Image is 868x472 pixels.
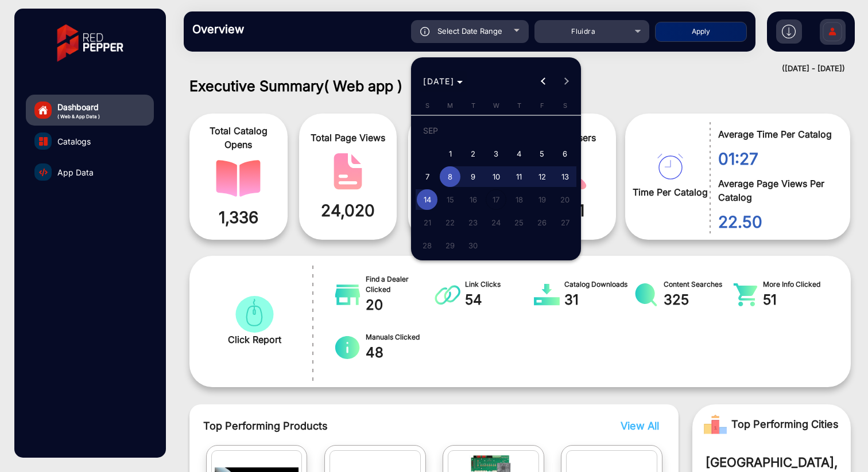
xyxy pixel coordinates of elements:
span: 29 [440,235,460,256]
button: September 28, 2025 [416,234,439,257]
button: September 25, 2025 [507,211,530,234]
span: 15 [440,189,460,210]
button: September 10, 2025 [485,165,507,188]
button: September 18, 2025 [507,188,530,211]
button: September 13, 2025 [553,165,576,188]
span: M [447,102,453,110]
button: September 3, 2025 [485,142,507,165]
button: September 30, 2025 [462,234,485,257]
span: T [471,102,475,110]
span: 1 [440,143,460,164]
button: September 22, 2025 [439,211,462,234]
button: September 12, 2025 [530,165,553,188]
button: September 23, 2025 [462,211,485,234]
button: September 6, 2025 [553,142,576,165]
span: 7 [417,166,437,187]
span: 21 [417,212,437,233]
span: 13 [555,166,575,187]
span: [DATE] [423,76,454,86]
span: 26 [532,212,552,233]
span: 30 [463,235,483,256]
button: September 27, 2025 [553,211,576,234]
span: 11 [509,166,529,187]
span: 2 [463,143,483,164]
span: 17 [486,189,506,210]
button: September 20, 2025 [553,188,576,211]
button: September 24, 2025 [485,211,507,234]
span: 18 [509,189,529,210]
button: September 21, 2025 [416,211,439,234]
button: September 4, 2025 [507,142,530,165]
button: September 14, 2025 [416,188,439,211]
button: Previous month [532,70,555,93]
span: 5 [532,143,552,164]
span: 3 [486,143,506,164]
button: September 8, 2025 [439,165,462,188]
span: 9 [463,166,483,187]
button: September 17, 2025 [485,188,507,211]
span: W [493,102,499,110]
button: September 7, 2025 [416,165,439,188]
button: September 19, 2025 [530,188,553,211]
span: 23 [463,212,483,233]
span: 4 [509,143,529,164]
span: 19 [532,189,552,210]
button: September 16, 2025 [462,188,485,211]
span: 24 [486,212,506,233]
button: September 26, 2025 [530,211,553,234]
span: 27 [555,212,575,233]
span: 16 [463,189,483,210]
span: 10 [486,166,506,187]
span: 22 [440,212,460,233]
td: SEP [416,119,576,142]
button: September 11, 2025 [507,165,530,188]
span: 6 [555,143,575,164]
button: September 9, 2025 [462,165,485,188]
span: S [563,102,567,110]
button: September 1, 2025 [439,142,462,165]
span: 12 [532,166,552,187]
button: Choose month and year [418,71,467,92]
span: F [540,102,544,110]
span: 20 [555,189,575,210]
span: 28 [417,235,437,256]
span: 25 [509,212,529,233]
button: September 2, 2025 [462,142,485,165]
button: September 15, 2025 [439,188,462,211]
span: 14 [417,189,437,210]
span: T [517,102,521,110]
span: 8 [440,166,460,187]
button: September 29, 2025 [439,234,462,257]
span: S [425,102,429,110]
button: September 5, 2025 [530,142,553,165]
